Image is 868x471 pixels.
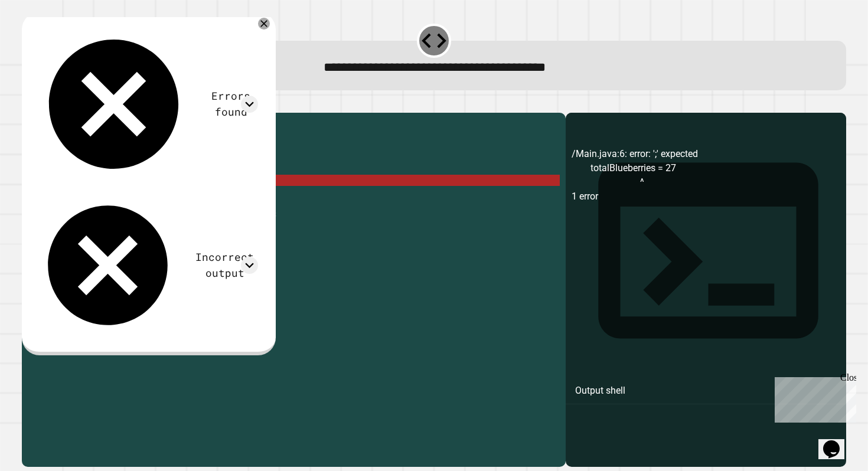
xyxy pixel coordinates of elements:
[572,147,841,466] div: /Main.java:6: error: ';' expected totalBlueberries = 27 ^ 1 error
[818,424,856,459] iframe: chat widget
[191,250,259,281] div: Incorrect output
[5,5,81,75] div: Chat with us now!Close
[204,89,259,120] div: Errors found
[770,372,856,423] iframe: chat widget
